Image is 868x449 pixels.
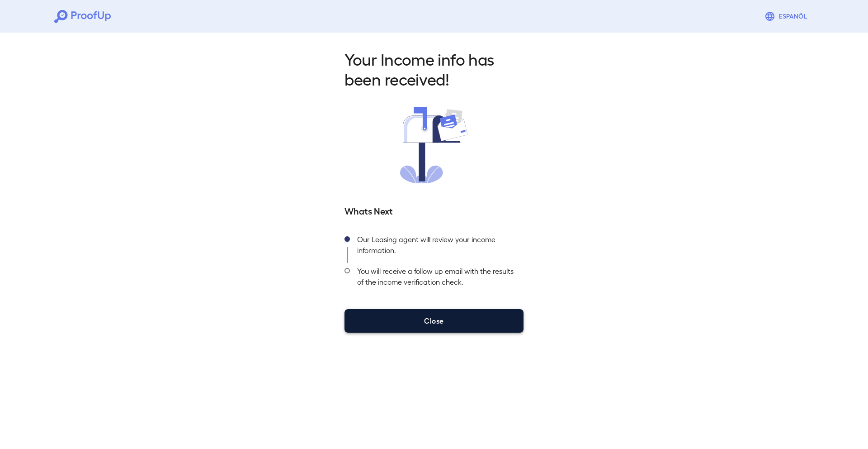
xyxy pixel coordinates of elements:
button: Espanõl [761,7,814,25]
h2: Your Income info has been received! [344,49,524,89]
div: Our Leasing agent will review your income information. [350,231,524,263]
button: Close [344,309,524,333]
h5: Whats Next [344,204,524,217]
img: received.svg [400,107,468,183]
div: You will receive a follow up email with the results of the income verification check. [350,263,524,295]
